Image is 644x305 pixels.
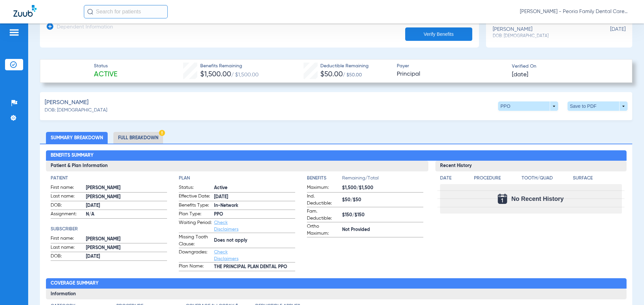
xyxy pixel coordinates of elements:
h3: Dependent Information [57,24,113,31]
h4: Date [440,175,468,182]
span: DOB: [51,253,84,261]
span: Deductible Remaining [320,63,369,70]
h3: Information [46,289,627,299]
span: Active [214,184,295,192]
span: Fam. Deductible: [307,208,340,222]
span: THE PRINCIPAL PLAN DENTAL PPO [214,263,295,271]
span: Remaining/Total [342,175,423,184]
span: [PERSON_NAME] [86,244,167,251]
span: Benefits Type: [179,202,212,210]
app-breakdown-title: Procedure [474,175,520,184]
span: Does not apply [214,237,295,244]
li: Summary Breakdown [46,132,108,144]
span: Plan Type: [179,211,212,219]
span: [PERSON_NAME] - Peoria Family Dental Care [520,8,631,15]
span: Principal [397,70,506,78]
span: [DATE] [86,202,167,209]
span: [PERSON_NAME] [86,184,167,192]
span: Status: [179,184,212,192]
span: Ortho Maximum: [307,223,340,237]
span: $150/$150 [342,212,423,219]
span: $1,500/$1,500 [342,184,423,192]
h4: Subscriber [51,226,167,233]
span: [DATE] [512,71,528,79]
span: [DATE] [592,26,626,39]
span: First name: [51,184,84,192]
span: Plan Name: [179,263,212,271]
span: Active [94,70,117,79]
span: Payer [397,63,506,70]
span: [PERSON_NAME] [86,194,167,201]
span: N/A [86,211,167,218]
input: Search for patients [84,5,168,18]
span: [DATE] [86,253,167,260]
span: First name: [51,235,84,243]
span: / $50.00 [343,73,362,77]
span: Last name: [51,193,84,201]
app-breakdown-title: Surface [573,175,622,184]
span: [DATE] [214,194,295,201]
h3: Recent History [435,161,627,171]
h3: Patient & Plan Information [46,161,428,171]
h4: Surface [573,175,622,182]
span: Not Provided [342,226,423,233]
span: Missing Tooth Clause: [179,234,212,248]
span: / $1,500.00 [231,72,259,78]
a: Check Disclaimers [214,220,238,232]
span: In-Network [214,202,295,209]
app-breakdown-title: Date [440,175,468,184]
span: Verified On [512,63,621,70]
span: DOB: [DEMOGRAPHIC_DATA] [45,107,107,114]
div: [PERSON_NAME] [493,26,592,39]
span: Effective Date: [179,193,212,201]
h2: Coverage Summary [46,278,627,289]
h2: Benefits Summary [46,150,627,161]
h4: Plan [179,175,295,182]
span: $50/$50 [342,197,423,204]
img: hamburger-icon [9,28,19,36]
button: Verify Benefits [405,27,472,41]
span: [PERSON_NAME] [45,98,89,107]
span: $1,500.00 [200,71,231,78]
span: Waiting Period: [179,219,212,233]
h4: Patient [51,175,167,182]
a: Check Disclaimers [214,250,238,261]
span: Benefits Remaining [200,63,259,70]
span: Last name: [51,244,84,252]
app-breakdown-title: Tooth/Quad [522,175,571,184]
h4: Benefits [307,175,342,182]
span: PPO [214,211,295,218]
span: Maximum: [307,184,340,192]
button: Save to PDF [568,101,628,111]
h4: Procedure [474,175,520,182]
app-breakdown-title: Benefits [307,175,342,184]
span: Ind. Deductible: [307,193,340,207]
span: Status [94,63,117,70]
span: DOB: [DEMOGRAPHIC_DATA] [493,33,592,39]
li: Full Breakdown [113,132,163,144]
span: [PERSON_NAME] [86,236,167,243]
img: Zuub Logo [13,5,37,17]
span: No Recent History [511,196,563,202]
h4: Tooth/Quad [522,175,571,182]
button: PPO [498,101,558,111]
span: Downgrades: [179,249,212,262]
span: Assignment: [51,211,84,219]
span: DOB: [51,202,84,210]
img: Hazard [159,130,165,136]
span: $50.00 [320,71,343,78]
img: Search Icon [87,9,93,15]
img: Calendar [498,194,507,204]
